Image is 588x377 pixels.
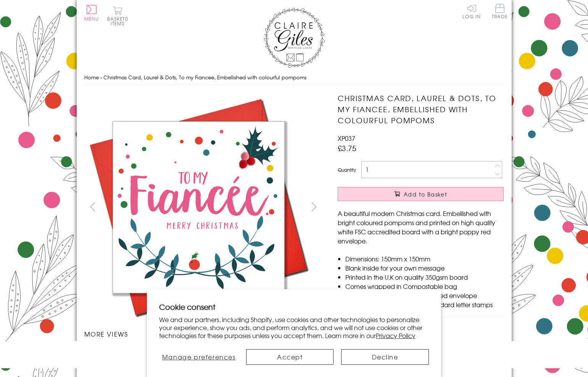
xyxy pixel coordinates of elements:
[338,166,356,173] label: Quantity
[404,190,447,198] span: Add to Basket
[159,316,429,339] p: We and our partners, including Shopify, use cookies and other technologies to personalize your ex...
[338,187,504,201] button: Add to Basket
[376,331,416,340] a: Privacy Policy
[111,15,128,27] span: 0 items
[84,15,99,22] span: Menu
[345,263,504,272] li: Blank inside for your own message
[338,143,356,153] span: £3.75
[84,93,313,322] img: Christmas Card, Laurel & Dots, To my Fiancee, Embellished with colourful pompoms
[84,198,101,215] button: prev
[345,272,504,282] li: Printed in the U.K on quality 350gsm board
[305,198,322,215] button: next
[462,4,481,19] a: Log In
[100,74,102,81] span: ›
[345,282,504,291] li: Comes wrapped in Compostable bag
[162,352,236,361] span: Manage preferences
[322,93,551,322] img: Christmas Card, Laurel & Dots, To my Fiancee, Embellished with colourful pompoms
[84,329,323,338] h3: More views
[159,301,429,312] h2: Cookie consent
[345,254,504,263] li: Dimensions: 150mm x 150mm
[341,349,429,365] button: Decline
[338,134,355,143] span: XP037
[492,4,508,19] span: Trade
[84,5,99,21] button: Menu
[159,349,238,365] button: Manage preferences
[103,74,306,81] span: Christmas Card, Laurel & Dots, To my Fiancee, Embellished with colourful pompoms
[107,6,128,26] button: Basket0 items
[492,4,508,20] a: Trade
[84,74,99,81] a: Home
[338,209,504,245] p: A beautiful modern Christmas card. Embellished with bright coloured pompoms and printed on high q...
[246,349,333,365] button: Accept
[264,8,325,68] img: Claire Giles Greetings Cards
[84,70,504,85] nav: breadcrumbs
[338,93,504,126] h1: Christmas Card, Laurel & Dots, To my Fiancee, Embellished with colourful pompoms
